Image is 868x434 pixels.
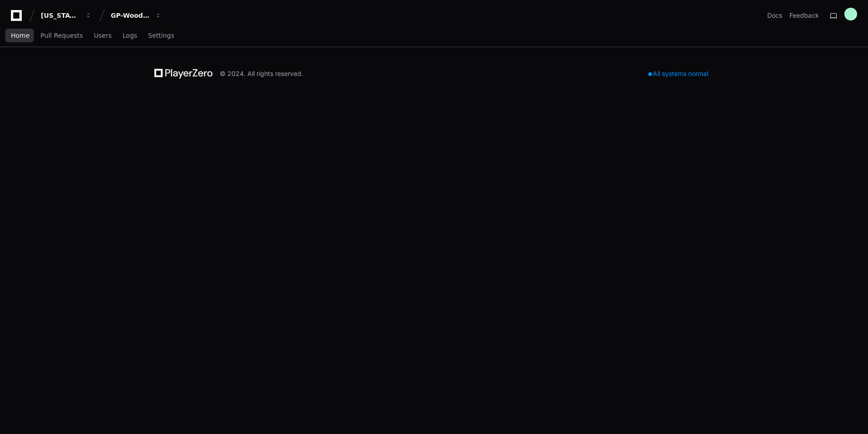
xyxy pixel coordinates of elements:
[123,33,137,38] span: Logs
[11,25,30,46] a: Home
[11,33,30,38] span: Home
[111,11,150,20] div: GP-WoodDuck 2.0
[41,11,80,20] div: [US_STATE] Pacific
[643,67,714,80] div: All systems normal
[94,33,112,38] span: Users
[220,69,303,78] div: © 2024. All rights reserved.
[37,7,95,24] button: [US_STATE] Pacific
[107,7,165,24] button: GP-WoodDuck 2.0
[148,33,174,38] span: Settings
[94,25,112,46] a: Users
[789,11,819,20] button: Feedback
[148,25,174,46] a: Settings
[767,11,782,20] a: Docs
[123,25,137,46] a: Logs
[40,33,83,38] span: Pull Requests
[40,25,83,46] a: Pull Requests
